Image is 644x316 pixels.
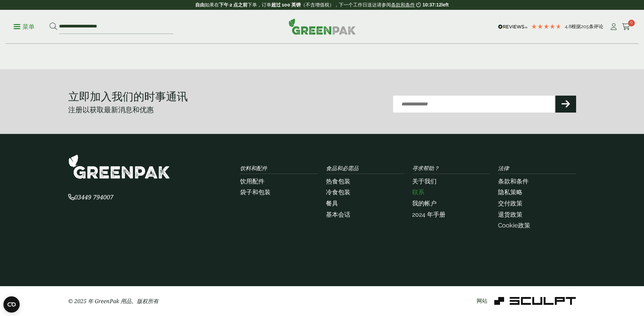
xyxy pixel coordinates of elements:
a: 条款和条件 [391,2,415,7]
font: 如果在 下单，订单 （不含增值税），下一个工作日送达请参阅 [195,2,415,7]
span: 网站 [477,298,487,304]
a: 条款和条件 [498,178,529,185]
a: 03449 794007 [68,194,113,201]
a: 隐私策略 [498,189,522,196]
div: 4.79 Stars [531,23,562,29]
a: 关于我们 [412,178,437,185]
span: 4.8 [565,24,571,29]
span: 10:37:12 [422,2,441,7]
img: 造型 [494,297,576,305]
a: 餐具 [326,200,338,207]
span: 根据 [571,24,581,29]
span: left [442,2,449,7]
a: Cookie政策 [498,222,530,229]
a: 交付政策 [498,200,522,207]
a: 联系 [412,189,424,196]
i: Cart [622,23,630,30]
strong: 下午 2 点之前 [219,2,247,7]
div: 条 [565,23,603,30]
p: 菜单 [14,23,35,31]
a: 热食包装 [326,178,350,185]
a: 退货政策 [498,211,522,218]
i: My Account [609,23,618,30]
p: 注册以获取最新消息和优惠 [68,104,297,115]
a: 我的帐户 [412,200,437,207]
a: 菜单 [14,23,35,29]
strong: 立即加入我们的时事通讯 [68,89,188,103]
font: 03449 794007 [74,193,113,201]
a: 2024 年手册 [412,211,445,218]
img: GreenPak 耗材 [68,154,170,179]
p: © 2025 年 GreenPak 用品。版权所有 [68,297,232,305]
strong: 自由 [195,2,205,7]
img: REVIEWS.io [498,24,528,29]
span: 评论 [594,24,603,29]
a: 袋子和包装 [240,189,271,196]
a: 0 [622,22,630,32]
span: 0 [628,20,635,26]
a: 基本会话 [326,211,350,218]
img: GreenPak 耗材 [289,18,356,35]
a: 冷食包装 [326,189,350,196]
button: 打开 CMP 小组件 [3,296,20,313]
a: 饮用配件 [240,178,264,185]
span: 205 [581,24,589,29]
strong: 超过 100 英镑 [271,2,301,7]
